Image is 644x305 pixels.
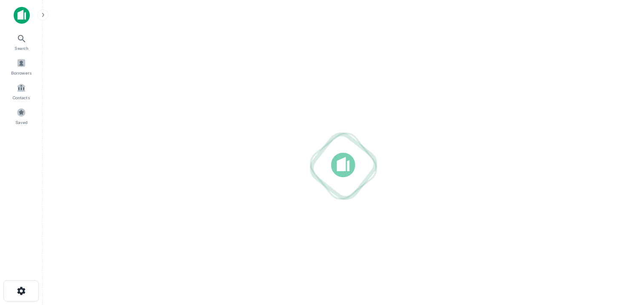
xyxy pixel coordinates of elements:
span: Borrowers [11,69,31,76]
span: Contacts [13,94,30,101]
span: Search [14,45,29,52]
a: Saved [3,104,40,127]
span: Saved [15,119,28,126]
a: Contacts [3,80,40,103]
a: Search [3,30,40,53]
iframe: Chat Widget [601,237,644,278]
a: Borrowers [3,55,40,78]
img: capitalize-icon.png [14,7,30,24]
